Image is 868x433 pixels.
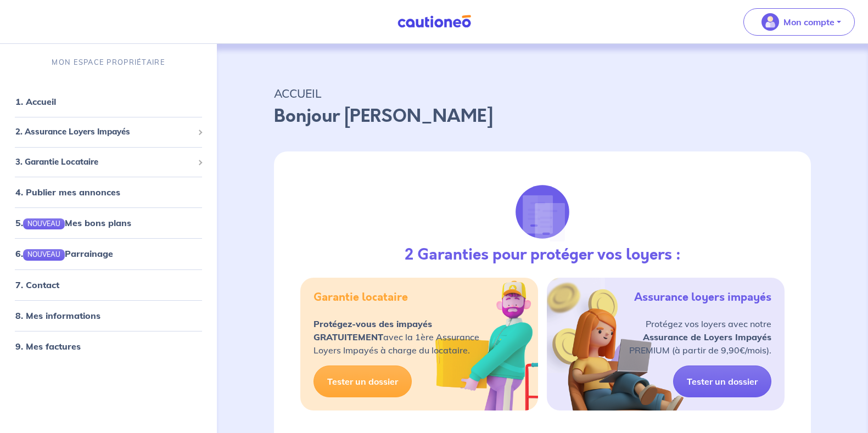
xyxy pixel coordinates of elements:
p: Mon compte [783,15,835,29]
h5: Assurance loyers impayés [634,291,771,304]
h3: 2 Garanties pour protéger vos loyers : [405,246,681,265]
p: avec la 1ère Assurance Loyers Impayés à charge du locataire. [313,317,479,357]
div: 7. Contact [4,274,212,296]
h5: Garantie locataire [313,291,408,304]
img: Cautioneo [393,15,475,29]
div: 2. Assurance Loyers Impayés [4,121,212,143]
img: justif-loupe [513,182,572,241]
a: 7. Contact [15,279,59,290]
a: Tester un dossier [673,365,771,397]
a: 5.NOUVEAUMes bons plans [15,217,131,228]
p: Protégez vos loyers avec notre PREMIUM (à partir de 9,90€/mois). [629,317,771,357]
a: 6.NOUVEAUParrainage [15,248,113,259]
strong: Assurance de Loyers Impayés [643,331,771,342]
button: illu_account_valid_menu.svgMon compte [743,8,855,36]
a: 9. Mes factures [15,341,81,352]
p: Bonjour [PERSON_NAME] [274,103,811,130]
a: 4. Publier mes annonces [15,187,120,198]
div: 8. Mes informations [4,305,212,327]
strong: Protégez-vous des impayés GRATUITEMENT [313,318,432,342]
span: 3. Garantie Locataire [15,156,193,168]
a: Tester un dossier [313,365,412,397]
div: 1. Accueil [4,91,212,113]
span: 2. Assurance Loyers Impayés [15,126,193,138]
div: 6.NOUVEAUParrainage [4,243,212,265]
div: 3. Garantie Locataire [4,151,212,173]
div: 4. Publier mes annonces [4,181,212,203]
img: illu_account_valid_menu.svg [761,13,779,31]
div: 5.NOUVEAUMes bons plans [4,212,212,234]
p: MON ESPACE PROPRIÉTAIRE [52,57,165,68]
a: 1. Accueil [15,96,56,107]
a: 8. Mes informations [15,310,100,321]
p: ACCUEIL [274,83,811,103]
div: 9. Mes factures [4,335,212,357]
